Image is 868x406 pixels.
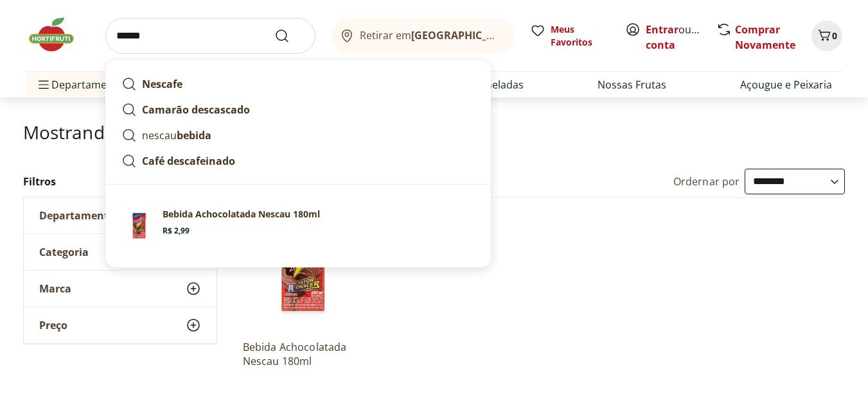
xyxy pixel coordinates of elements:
[24,307,217,343] button: Preço
[116,148,480,174] a: Café descafeinado
[142,77,182,91] strong: Nescafe
[39,319,67,332] span: Preço
[673,174,740,189] label: Ordernar por
[646,22,678,37] a: Entrar
[142,154,235,168] strong: Café descafeinado
[735,22,795,52] a: Comprar Novamente
[39,209,115,222] span: Departamento
[331,18,515,54] button: Retirar em[GEOGRAPHIC_DATA]/[GEOGRAPHIC_DATA]
[177,128,211,142] strong: bebida
[105,18,315,54] input: search
[39,246,89,258] span: Categoria
[121,208,157,244] img: Principal
[243,340,365,368] a: Bebida Achocolatada Nescau 180ml
[116,123,480,148] a: nescaubebida
[551,23,610,49] span: Meus Favoritos
[360,30,502,41] span: Retirar em
[832,30,837,42] span: 0
[24,234,217,270] button: Categoria
[39,282,71,295] span: Marca
[26,15,90,54] img: Hortifruti
[243,208,365,330] img: Bebida Achocolatada Nescau 180ml
[163,226,190,236] span: R$ 2,99
[740,77,832,92] a: Açougue e Peixaria
[116,71,480,97] a: Nescafe
[274,28,305,44] button: Submit Search
[163,208,320,221] p: Bebida Achocolatada Nescau 180ml
[530,23,610,49] a: Meus Favoritos
[24,198,217,233] button: Departamento
[598,77,666,92] a: Nossas Frutas
[36,69,128,100] span: Departamentos
[23,169,217,194] h2: Filtros
[646,22,703,53] span: ou
[811,21,842,51] button: Carrinho
[142,128,211,143] p: nescau
[116,203,480,249] a: PrincipalBebida Achocolatada Nescau 180mlR$ 2,99
[116,97,480,123] a: Camarão descascado
[411,28,628,42] b: [GEOGRAPHIC_DATA]/[GEOGRAPHIC_DATA]
[646,22,716,52] a: Criar conta
[24,271,217,307] button: Marca
[23,122,846,142] h1: Mostrando resultados para:
[142,103,250,117] strong: Camarão descascado
[36,69,51,100] button: Menu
